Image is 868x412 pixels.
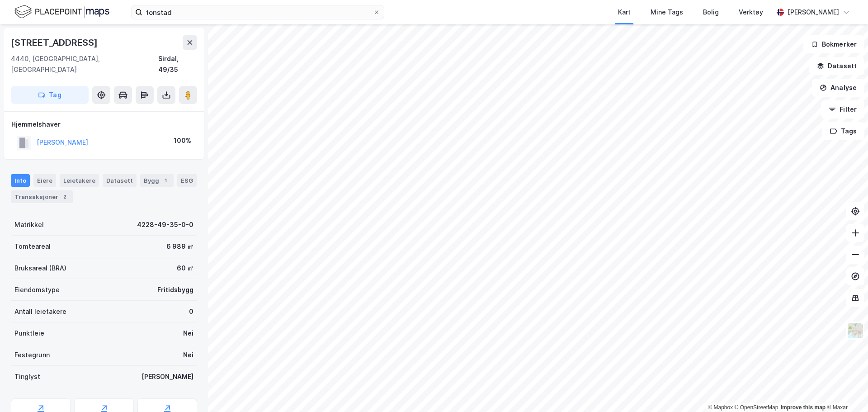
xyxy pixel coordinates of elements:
[651,7,683,18] div: Mine Tags
[14,263,66,274] div: Bruksareal (BRA)
[821,100,864,118] button: Filter
[708,404,733,411] a: Mapbox
[137,219,193,230] div: 4228-49-35-0-0
[177,263,193,274] div: 60 ㎡
[177,174,197,187] div: ESG
[11,35,99,50] div: [STREET_ADDRESS]
[33,174,56,187] div: Eiere
[157,284,193,295] div: Fritidsbygg
[183,328,193,339] div: Nei
[618,7,631,18] div: Kart
[14,4,109,20] img: logo.f888ab2527a4732fd821a326f86c7f29.svg
[14,284,60,295] div: Eiendomstype
[161,176,170,185] div: 1
[140,174,174,187] div: Bygg
[809,57,864,75] button: Datasett
[174,135,191,146] div: 100%
[14,328,44,339] div: Punktleie
[11,86,89,104] button: Tag
[183,350,193,360] div: Nei
[823,369,868,412] iframe: Chat Widget
[735,404,778,411] a: OpenStreetMap
[14,241,51,252] div: Tomteareal
[158,53,197,75] div: Sirdal, 49/35
[103,174,137,187] div: Datasett
[14,371,40,382] div: Tinglyst
[60,174,99,187] div: Leietakere
[142,5,373,19] input: Søk på adresse, matrikkel, gårdeiere, leietakere eller personer
[60,192,69,201] div: 2
[703,7,719,18] div: Bolig
[11,119,197,130] div: Hjemmelshaver
[788,7,839,18] div: [PERSON_NAME]
[166,241,193,252] div: 6 989 ㎡
[812,79,864,97] button: Analyse
[142,371,193,382] div: [PERSON_NAME]
[14,306,66,317] div: Antall leietakere
[739,7,763,18] div: Verktøy
[803,35,864,53] button: Bokmerker
[847,322,864,339] img: Z
[781,404,826,411] a: Improve this map
[189,306,193,317] div: 0
[14,350,50,360] div: Festegrunn
[822,122,864,140] button: Tags
[11,190,73,203] div: Transaksjoner
[11,53,158,75] div: 4440, [GEOGRAPHIC_DATA], [GEOGRAPHIC_DATA]
[11,174,30,187] div: Info
[14,219,44,230] div: Matrikkel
